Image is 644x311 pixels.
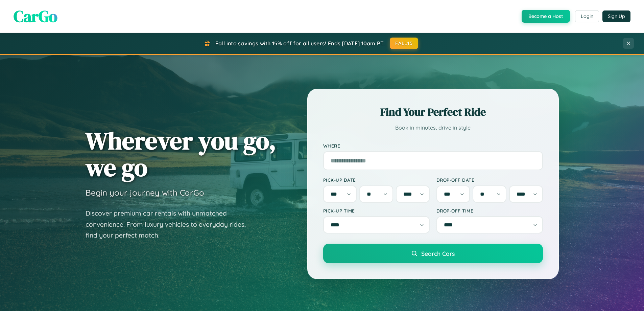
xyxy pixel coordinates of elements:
p: Discover premium car rentals with unmatched convenience. From luxury vehicles to everyday rides, ... [86,208,255,241]
label: Drop-off Time [436,208,543,214]
button: Sign Up [602,10,630,22]
h3: Begin your journey with CarGo [86,187,204,198]
button: Search Cars [323,244,543,263]
h2: Find Your Perfect Ride [323,105,543,119]
button: Become a Host [522,10,570,23]
label: Where [323,143,543,149]
button: FALL15 [390,38,418,49]
label: Pick-up Date [323,177,430,183]
p: Book in minutes, drive in style [323,123,543,133]
label: Pick-up Time [323,208,430,214]
h1: Wherever you go, we go [86,127,276,181]
span: Search Cars [421,250,455,257]
label: Drop-off Date [436,177,543,183]
button: Login [575,10,599,22]
span: CarGo [14,5,57,27]
span: Fall into savings with 15% off for all users! Ends [DATE] 10am PT. [215,40,385,47]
